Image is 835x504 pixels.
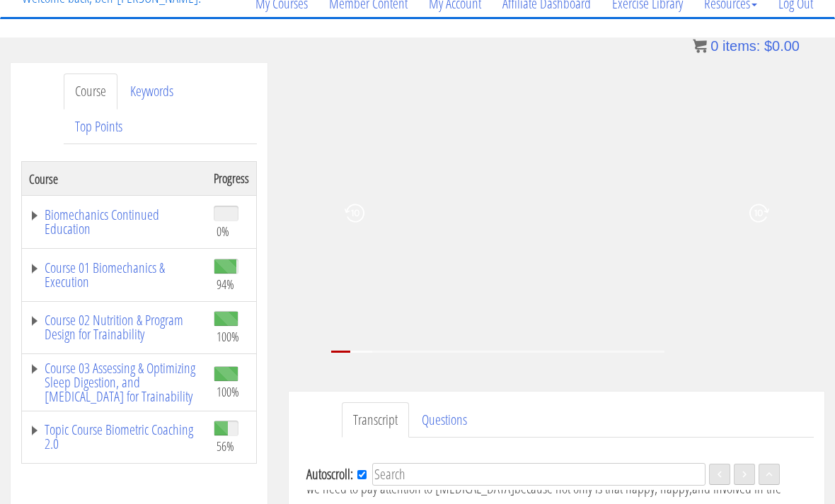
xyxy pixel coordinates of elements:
[29,261,200,289] a: Course 01 Biomechanics & Execution
[217,384,239,399] span: 100%
[372,463,706,486] input: Search
[217,276,234,292] span: 94%
[119,74,185,110] a: Keywords
[217,223,229,239] span: 0%
[29,208,200,236] a: Biomechanics Continued Education
[693,38,800,54] a: 0 items: $0.00
[64,109,134,145] a: Top Points
[207,162,257,196] th: Progress
[410,402,478,438] a: Questions
[342,402,409,438] a: Transcript
[22,162,207,196] th: Course
[693,39,707,53] img: icon11.png
[764,38,772,54] span: $
[764,38,800,54] bdi: 0.00
[217,329,239,344] span: 100%
[217,438,234,454] span: 56%
[29,423,200,451] a: Topic Course Biometric Coaching 2.0
[722,38,760,54] span: items:
[29,313,200,341] a: Course 02 Nutrition & Program Design for Trainability
[710,38,718,54] span: 0
[64,74,117,110] a: Course
[29,361,200,404] a: Course 03 Assessing & Optimizing Sleep Digestion, and [MEDICAL_DATA] for Trainability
